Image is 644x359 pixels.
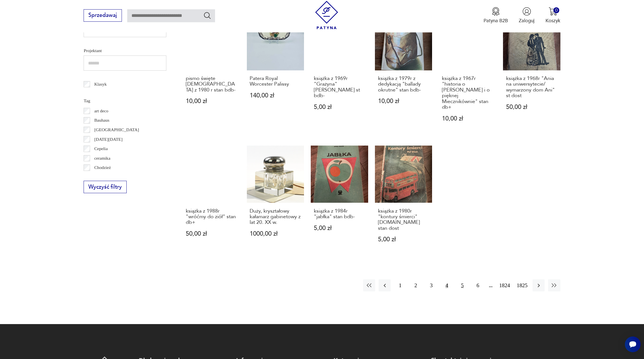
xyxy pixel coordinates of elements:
p: 5,00 zł [378,237,429,242]
button: Patyna B2B [484,7,508,24]
button: 0Koszyk [545,7,560,24]
h3: książka z 1980r "kontury śmierci" [DOMAIN_NAME] stan dost [378,208,429,231]
p: Klasyk [94,81,107,88]
button: 2 [410,279,422,291]
p: Projektant [84,47,166,54]
img: Ikona koszyka [549,7,557,16]
p: 10,00 zł [186,98,237,104]
p: 50,00 zł [186,231,237,237]
a: książka z 1980r "kontury śmierci" P.Blue stan dostksiążka z 1980r "kontury śmierci" [DOMAIN_NAME]... [375,146,432,256]
button: 1824 [497,279,511,291]
p: Zaloguj [519,17,535,24]
p: Patyna B2B [484,17,508,24]
a: Ikona medaluPatyna B2B [484,7,508,24]
a: Sprzedawaj [84,14,122,18]
a: książka z 1968r "Ania na uniwersytecie/ wymarzony dom Ani" st dostksiążka z 1968r "Ania na uniwer... [503,13,560,135]
p: art deco [94,107,108,115]
button: 1 [394,279,406,291]
p: 140,00 zł [250,93,301,99]
h3: książka z 1984r "jabłka" stan bdb- [314,208,365,220]
p: 50,00 zł [506,104,557,110]
button: Wyczyść filtry [84,181,126,193]
img: Patyna - sklep z meblami i dekoracjami vintage [312,1,341,29]
a: książka z 1984r "jabłka" stan bdb-książka z 1984r "jabłka" stan bdb-5,00 zł [311,146,368,256]
h3: książka z 1968r "Ania na uniwersytecie/ wymarzony dom Ani" st dost [506,76,557,99]
p: 1000,00 zł [250,231,301,237]
a: książka z 1979r z dedykacją "ballady okrutne" stan bdb-książka z 1979r z dedykacją "ballady okrut... [375,13,432,135]
a: pismo święte nowy testament z 1980 r stan bdb-pismo święte [DEMOGRAPHIC_DATA] z 1980 r stan bdb-1... [183,13,240,135]
a: książka z 1988r "wróćmy do ziół" stan db+książka z 1988r "wróćmy do ziół" stan db+50,00 zł [183,146,240,256]
button: Zaloguj [519,7,535,24]
a: książka z 1967r "historia o Januszu Korczaku i o pięknej Miecznikównie" stan db+książka z 1967r "... [439,13,496,135]
p: 5,00 zł [314,104,365,110]
h3: książka z 1967r "historia o [PERSON_NAME] i o pięknej Miecznikównie" stan db+ [442,76,493,110]
p: Cepelia [94,145,108,152]
h3: książka z 1988r "wróćmy do ziół" stan db+ [186,208,237,226]
p: Chodzież [94,164,111,171]
img: Ikonka użytkownika [522,7,531,16]
a: Patera Royal Worcester PalissyPatera Royal Worcester Palissy140,00 zł [247,13,304,135]
h3: książka z 1979r z dedykacją "ballady okrutne" stan bdb- [378,76,429,93]
p: Ćmielów [94,173,110,181]
button: 5 [456,279,468,291]
button: 1825 [515,279,529,291]
h3: pismo święte [DEMOGRAPHIC_DATA] z 1980 r stan bdb- [186,76,237,93]
p: 10,00 zł [378,98,429,104]
img: Ikona medalu [491,7,500,16]
p: 10,00 zł [442,116,493,122]
button: 6 [472,279,484,291]
button: 3 [425,279,437,291]
a: Duży, kryształowy kałamarz gabinetowy z lat 20. XX w.Duży, kryształowy kałamarz gabinetowy z lat ... [247,146,304,256]
h3: Patera Royal Worcester Palissy [250,76,301,87]
p: Tag [84,97,166,104]
p: [DATE][DATE] [94,136,122,143]
button: Sprzedawaj [84,9,122,22]
p: Bauhaus [94,117,109,124]
div: 0 [553,7,559,13]
button: 4 [441,279,453,291]
a: książka z 1969r "Grażyna" Adama Mickiewicza st bdb-książka z 1969r "Grażyna" [PERSON_NAME] st bdb... [311,13,368,135]
p: ceramika [94,155,110,162]
iframe: Smartsupp widget button [625,336,641,352]
h3: książka z 1969r "Grażyna" [PERSON_NAME] st bdb- [314,76,365,99]
p: 5,00 zł [314,225,365,231]
h3: Duży, kryształowy kałamarz gabinetowy z lat 20. XX w. [250,208,301,226]
button: Szukaj [203,11,211,19]
p: Koszyk [545,17,560,24]
p: [GEOGRAPHIC_DATA] [94,126,139,133]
